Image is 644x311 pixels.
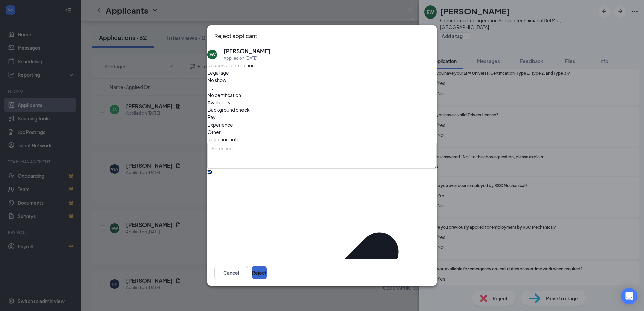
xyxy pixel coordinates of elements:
span: Experience [207,121,233,128]
div: EW [209,51,216,57]
span: Reasons for rejection [207,62,255,68]
span: Fit [207,84,213,91]
div: Open Intercom Messenger [621,288,637,304]
h5: [PERSON_NAME] [224,47,270,55]
span: Pay [207,113,216,121]
h3: Reject applicant [214,32,257,40]
span: No certification [207,91,241,99]
span: Rejection note [207,136,240,142]
span: Legal age [207,69,229,76]
button: Reject [252,266,267,279]
span: Background check [207,106,250,113]
span: Other [207,128,221,136]
span: No show [207,76,226,84]
div: Applied on [DATE] [224,55,270,62]
button: Cancel [214,266,248,279]
span: Availability [207,99,231,106]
